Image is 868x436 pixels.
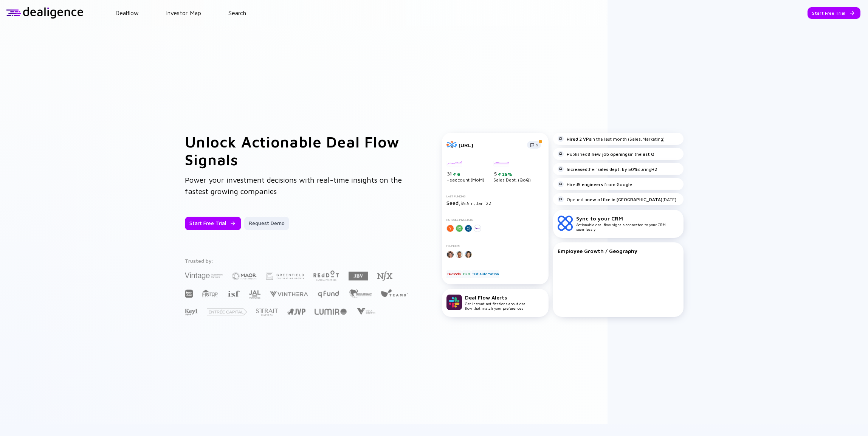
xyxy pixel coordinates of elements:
[558,166,657,172] div: their during
[202,289,218,298] img: FINTOP Capital
[558,181,632,187] div: Hired
[576,215,679,231] div: Actionable deal flow signals connected to your CRM seamlessly
[287,309,305,315] img: Jerusalem Venture Partners
[232,270,257,282] img: Maor Investments
[597,166,638,172] strong: sales dept. by 50%
[446,270,462,278] div: DevTools
[446,195,544,198] div: Last Funding
[313,269,339,281] img: Red Dot Capital Partners
[228,9,246,16] a: Search
[471,270,499,278] div: Test Automation
[446,218,544,222] div: Notable Investors
[270,290,308,298] img: Vinthera
[446,244,544,248] div: Founders
[446,200,460,206] span: Seed,
[493,161,531,183] div: Sales Dept. (QoQ)
[567,166,587,172] strong: Increased
[558,136,665,142] div: in the last month (Sales,Marketing)
[207,309,247,315] img: Entrée Capital
[587,197,662,202] strong: new office in [GEOGRAPHIC_DATA]
[459,142,522,148] div: [URL]
[185,175,402,196] span: Power your investment decisions with real-time insights on the fastest growing companies
[447,171,484,177] div: 31
[185,217,241,230] button: Start Free Trial
[558,151,654,157] div: Published in the
[185,309,198,316] img: Key1 Capital
[494,171,531,177] div: 5
[244,217,289,230] button: Request Demo
[558,196,676,202] div: Opened a [DATE]
[578,182,632,187] strong: 5 engineers from Google
[446,200,544,206] div: $5.5m, Jan `22
[576,215,679,222] div: Sync to your CRM
[315,309,347,315] img: Lumir Ventures
[558,248,679,254] div: Employee Growth / Geography
[185,272,223,280] img: Vintage Investment Partners
[249,290,260,299] img: JAL Ventures
[349,289,372,298] img: The Elephant
[166,9,201,16] a: Investor Map
[642,151,654,157] strong: last Q
[317,289,339,298] img: Q Fund
[227,290,240,297] img: Israel Secondary Fund
[465,294,527,301] div: Deal Flow Alerts
[501,171,512,177] div: 25%
[381,289,408,297] img: Team8
[185,133,412,168] h1: Unlock Actionable Deal Flow Signals
[567,136,591,142] strong: Hired 2 VPs
[185,258,409,264] div: Trusted by:
[115,9,139,16] a: Dealflow
[356,308,376,315] img: Viola Growth
[266,273,304,280] img: Greenfield Partners
[587,151,630,157] strong: 8 new job openings
[377,272,392,281] img: NFX
[256,309,278,316] img: Strait Capital
[462,270,470,278] div: B2B
[446,161,484,183] div: Headcount (MoM)
[465,294,527,310] div: Get instant notifications about deal flow that match your preferences
[349,271,368,281] img: JBV Capital
[651,166,657,172] strong: H2
[808,7,860,19] button: Start Free Trial
[456,171,460,177] div: 6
